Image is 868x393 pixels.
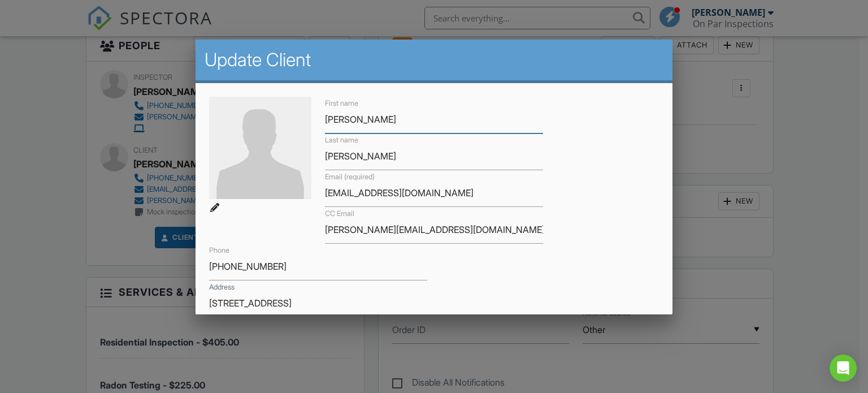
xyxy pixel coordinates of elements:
label: CC Email [325,209,354,219]
label: Address [209,282,235,292]
label: First name [325,98,358,109]
img: default-user-f0147aede5fd5fa78ca7ade42f37bd4542148d508eef1c3d3ea960f66861d68b.jpg [209,97,311,199]
label: Phone [209,245,229,256]
div: Open Intercom Messenger [830,355,857,382]
label: Email (required) [325,172,375,182]
h2: Update Client [205,49,664,71]
label: Last name [325,135,358,145]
